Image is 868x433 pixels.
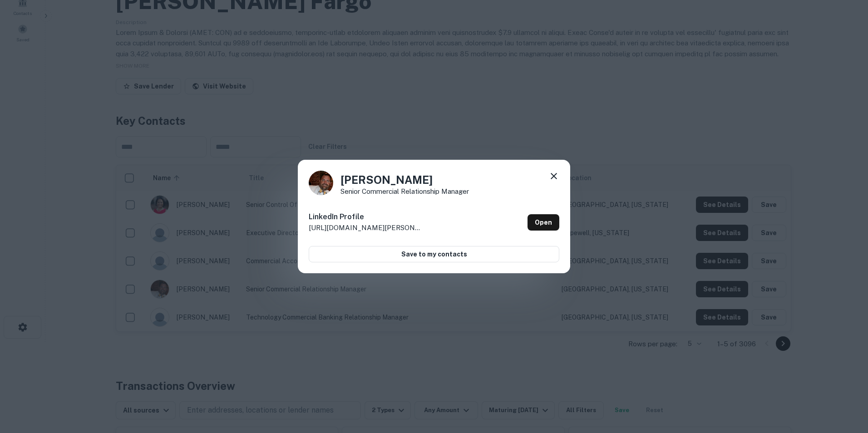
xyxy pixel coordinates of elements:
[340,188,469,195] p: Senior Commercial Relationship Manager
[309,212,422,222] h6: LinkedIn Profile
[309,222,422,233] p: [URL][DOMAIN_NAME][PERSON_NAME]
[823,360,868,404] iframe: Chat Widget
[309,171,333,195] img: 1575758961656
[528,214,559,231] a: Open
[340,172,469,188] h4: [PERSON_NAME]
[309,246,559,262] button: Save to my contacts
